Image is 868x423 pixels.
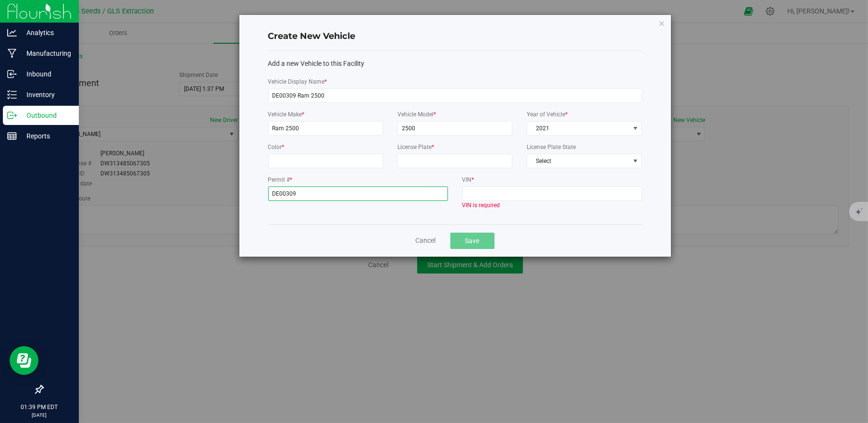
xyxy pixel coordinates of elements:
span: VIN is required [462,202,500,209]
inline-svg: Manufacturing [7,49,17,58]
inline-svg: Outbound [7,111,17,120]
span: 2021 [527,122,629,135]
p: Outbound [17,110,74,121]
label: License Plate State [527,143,642,151]
button: Save [450,233,495,249]
label: Vehicle Model [397,110,512,119]
label: VIN [462,175,642,184]
inline-svg: Analytics [7,28,17,37]
label: Vehicle Make [268,110,383,119]
p: 01:39 PM EDT [4,403,74,411]
p: Manufacturing [17,48,74,59]
label: Vehicle Display Name [268,77,642,86]
p: Reports [17,130,74,142]
iframe: Resource center [10,346,38,375]
p: Inventory [17,89,74,100]
span: Add a new Vehicle to this Facility [268,59,365,69]
label: Year of Vehicle [527,110,642,119]
label: Permit # [268,175,448,184]
p: Analytics [17,27,74,38]
label: License Plate [397,143,512,151]
inline-svg: Reports [7,131,17,141]
inline-svg: Inventory [7,90,17,100]
p: [DATE] [4,411,74,419]
span: Select [527,154,629,168]
inline-svg: Inbound [7,69,17,79]
p: Inbound [17,68,74,80]
label: Color [268,143,383,151]
h4: Create New Vehicle [268,30,642,43]
button: Cancel [416,236,436,246]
